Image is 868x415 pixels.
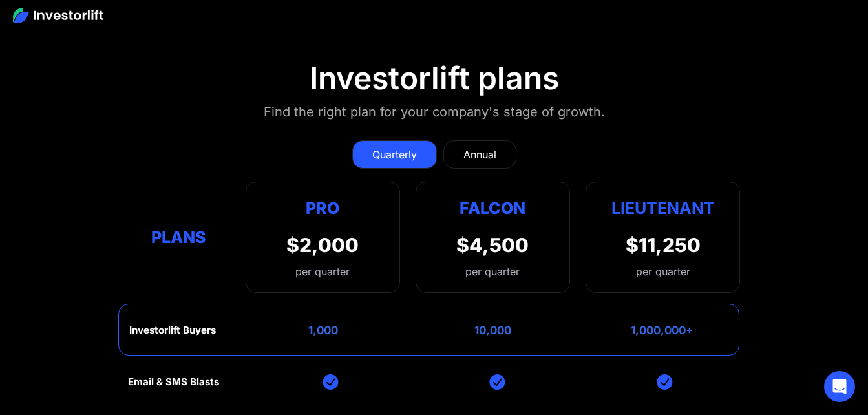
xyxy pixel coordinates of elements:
[286,233,359,257] div: $2,000
[824,371,855,402] div: Open Intercom Messenger
[460,195,525,220] div: Falcon
[465,264,520,279] div: per quarter
[310,59,559,97] div: Investorlift plans
[474,324,511,337] div: 10,000
[308,324,338,337] div: 1,000
[128,376,219,388] div: Email & SMS Blasts
[463,147,496,162] div: Annual
[626,233,701,257] div: $11,250
[128,225,230,250] div: Plans
[286,264,359,279] div: per quarter
[636,264,690,279] div: per quarter
[631,324,693,337] div: 1,000,000+
[129,325,216,336] div: Investorlift Buyers
[372,147,417,162] div: Quarterly
[264,101,605,122] div: Find the right plan for your company's stage of growth.
[611,198,715,218] strong: Lieutenant
[456,233,529,257] div: $4,500
[286,195,359,220] div: Pro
